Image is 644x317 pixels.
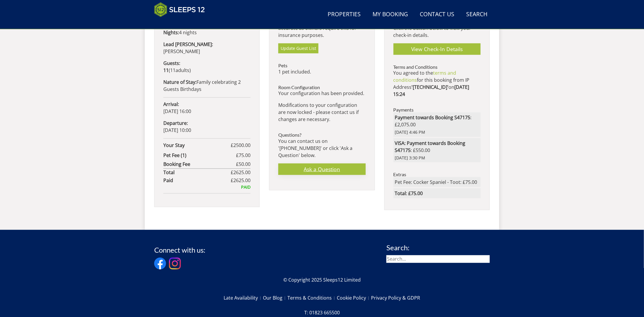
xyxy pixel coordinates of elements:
span: [DATE] 4:46 PM [395,129,479,135]
strong: Pet Fee (1) [163,152,236,159]
strong: VISA: Payment towards Booking S47175 [395,140,466,153]
p: You can contact us on '[PHONE_NUMBER]' or click 'Ask a Question' below. [278,138,365,159]
span: [PERSON_NAME] [163,48,200,55]
strong: Total: £75.00 [395,190,423,197]
div: PAID [163,184,251,190]
strong: Guests: [163,60,180,66]
input: Search... [386,255,490,263]
p: You agreed to the for this booking from IP Address on [393,69,481,98]
strong: [DATE] 15:24 [393,84,469,97]
p: Click the button below to view your check-in details. [393,24,481,39]
a: terms and conditions [393,70,456,83]
h3: Payments [393,107,481,112]
span: ( ) [163,67,191,73]
img: Instagram [169,258,181,269]
a: Ask a Question [278,164,365,175]
strong: Arrival: [163,101,179,107]
a: Privacy Policy & GDPR [371,293,420,303]
strong: 11 [163,67,169,73]
li: Pet Fee: Cocker Spaniel - Toot: £75.00 [393,177,481,187]
strong: Nights: [163,29,179,36]
li: : £550.00 [393,138,481,163]
h3: Extras [393,172,481,177]
span: 50.00 [239,161,251,167]
h3: Questions? [278,132,365,138]
img: Sleeps 12 [154,2,205,17]
a: View Check-In Details [393,43,481,55]
a: Terms & Conditions [288,293,337,303]
p: 1 pet included. [278,68,365,75]
span: adult [170,67,189,73]
strong: Total [163,169,231,176]
strong: '[TECHNICAL_ID]' [412,84,449,90]
a: Properties [325,8,363,21]
a: My Booking [370,8,410,21]
a: Our Blog [263,293,288,303]
a: Cookie Policy [337,293,371,303]
strong: Your Stay [163,142,231,149]
span: 2500.00 [233,142,251,148]
span: 2625.00 [233,177,251,184]
p: [DATE] 16:00 [163,101,251,115]
span: £ [236,152,251,159]
h3: Terms and Conditions [393,64,481,70]
span: £ [236,161,251,168]
li: : £2,075.00 [393,112,481,137]
p: © Copyright 2025 Sleeps12 Limited [154,277,490,284]
h3: Search: [386,244,490,252]
a: Search [464,8,490,21]
span: £ [231,177,251,184]
span: £ [231,142,251,149]
a: Late Availability [224,293,263,303]
a: Update Guest List [278,43,318,53]
strong: Departure: [163,120,188,126]
span: s [187,67,189,73]
h3: Pets [278,63,365,68]
span: [DATE] 3:30 PM [395,155,479,161]
p: Modifications to your configuration are now locked - please contact us if changes are necessary. [278,102,365,123]
span: 75.00 [239,152,251,158]
img: Facebook [154,258,166,269]
strong: Paid [163,177,231,184]
strong: Booking Fee [163,161,236,168]
iframe: LiveChat chat widget [528,106,644,317]
span: 11 [170,67,175,73]
strong: Lead [PERSON_NAME]: [163,41,213,48]
p: Family celebrating 2 Guests Birthdays [163,79,251,93]
strong: Payment towards Booking S47175 [395,114,471,121]
iframe: Customer reviews powered by Trustpilot [151,21,213,26]
p: [DATE] 10:00 [163,120,251,134]
p: 4 nights [163,29,251,36]
p: Your configuration has been provided. [278,90,365,97]
a: Contact Us [417,8,457,21]
h3: Connect with us: [154,246,205,254]
span: 2625.00 [233,169,251,176]
h3: Room Configuration [278,85,365,90]
strong: Nature of Stay: [163,79,196,85]
span: £ [231,169,251,176]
